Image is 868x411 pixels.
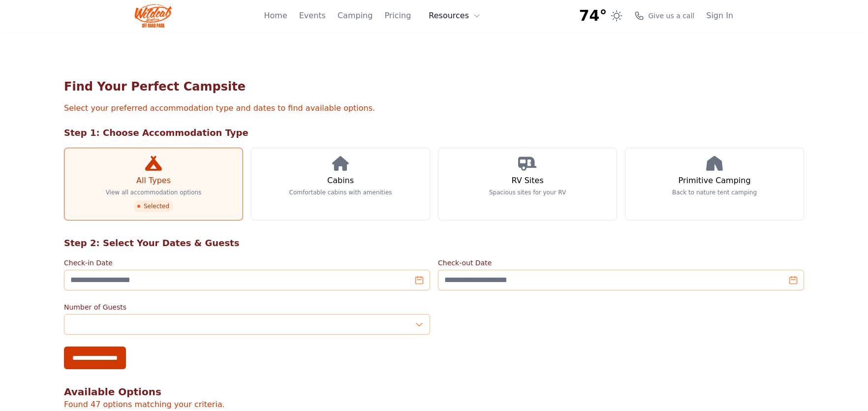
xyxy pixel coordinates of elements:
a: All Types View all accommodation options Selected [64,148,243,221]
label: Check-in Date [64,258,430,268]
h3: Primitive Camping [679,175,751,187]
p: Found 47 options matching your criteria. [64,399,804,411]
span: Selected [134,200,173,212]
span: Give us a call [648,11,694,21]
a: Primitive Camping Back to nature tent camping [625,148,804,221]
span: 74° [579,7,607,25]
label: Number of Guests [64,302,430,312]
img: Wildcat Logo [135,4,172,28]
h3: Cabins [327,175,354,187]
h3: All Types [136,175,171,187]
button: Resources [423,6,487,26]
p: Spacious sites for your RV [489,189,566,196]
p: View all accommodation options [106,189,202,196]
h2: Step 2: Select Your Dates & Guests [64,236,804,250]
a: Home [264,10,287,22]
h3: RV Sites [511,175,543,187]
p: Select your preferred accommodation type and dates to find available options. [64,102,804,114]
a: Camping [338,10,372,22]
p: Back to nature tent camping [672,189,757,196]
a: Sign In [706,10,733,22]
label: Check-out Date [438,258,804,268]
a: RV Sites Spacious sites for your RV [438,148,617,221]
a: Events [299,10,326,22]
h1: Find Your Perfect Campsite [64,79,804,95]
h2: Step 1: Choose Accommodation Type [64,126,804,140]
a: Pricing [384,10,411,22]
p: Comfortable cabins with amenities [289,189,392,196]
a: Give us a call [634,11,694,21]
a: Cabins Comfortable cabins with amenities [251,148,430,221]
h2: Available Options [64,385,804,399]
